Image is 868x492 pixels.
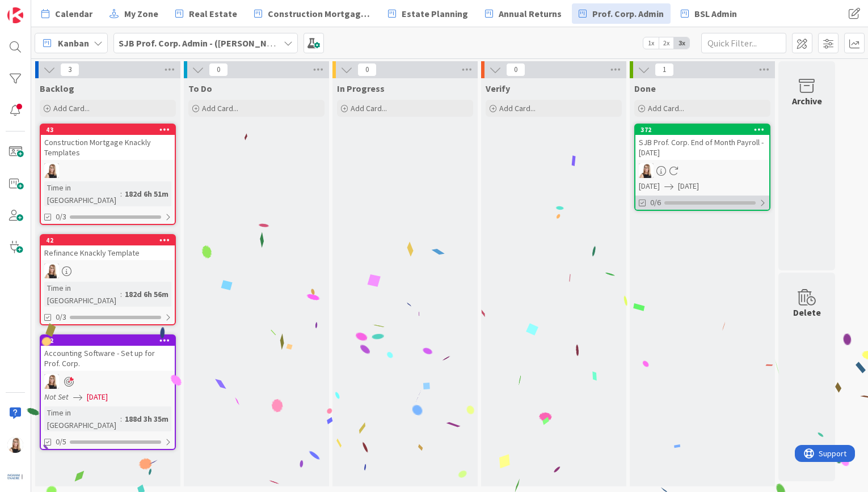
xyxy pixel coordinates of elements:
[168,3,244,24] a: Real Estate
[58,36,89,50] span: Kanban
[119,37,377,49] b: SJB Prof. Corp. Admin - ([PERSON_NAME] and [PERSON_NAME])
[506,63,525,77] span: 0
[499,7,562,20] span: Annual Returns
[40,234,176,325] a: 42Refinance Knackly TemplateDBTime in [GEOGRAPHIC_DATA]:182d 6h 56m0/3
[268,7,371,20] span: Construction Mortgages - Draws
[357,63,377,77] span: 0
[40,83,74,94] span: Backlog
[35,3,99,24] a: Calendar
[55,7,92,20] span: Calendar
[41,336,175,371] div: 32Accounting Software - Set up for Prof. Corp.
[87,391,108,403] span: [DATE]
[44,282,120,307] div: Time in [GEOGRAPHIC_DATA]
[41,346,175,371] div: Accounting Software - Set up for Prof. Corp.
[44,163,59,178] img: DB
[41,125,175,160] div: 43Construction Mortgage Knackly Templates
[189,7,237,20] span: Real Estate
[7,7,23,23] img: Visit kanbanzone.com
[499,103,536,113] span: Add Card...
[120,188,122,200] span: :
[486,83,510,94] span: Verify
[56,436,66,448] span: 0/5
[381,3,475,24] a: Estate Planning
[44,264,59,278] img: DB
[478,3,568,24] a: Annual Returns
[351,103,387,113] span: Add Card...
[639,163,654,178] img: DB
[122,288,171,300] div: 182d 6h 56m
[56,311,66,323] span: 0/3
[44,392,69,402] i: Not Set
[792,94,822,108] div: Archive
[678,180,699,192] span: [DATE]
[648,103,684,113] span: Add Card...
[41,125,175,135] div: 43
[46,126,175,134] div: 43
[44,406,120,431] div: Time in [GEOGRAPHIC_DATA]
[694,7,737,20] span: BSL Admin
[674,3,744,24] a: BSL Admin
[60,63,79,77] span: 3
[635,125,769,135] div: 372
[572,3,671,24] a: Prof. Corp. Admin
[634,83,656,94] span: Done
[655,63,674,77] span: 1
[209,63,228,77] span: 0
[40,334,176,450] a: 32Accounting Software - Set up for Prof. Corp.DBNot Set[DATE]Time in [GEOGRAPHIC_DATA]:188d 3h 35...
[44,374,59,389] img: DB
[701,33,786,53] input: Quick Filter...
[634,124,770,211] a: 372SJB Prof. Corp. End of Month Payroll - [DATE]DB[DATE][DATE]0/6
[592,7,664,20] span: Prof. Corp. Admin
[41,264,175,278] div: DB
[41,135,175,160] div: Construction Mortgage Knackly Templates
[793,306,821,319] div: Delete
[41,235,175,260] div: 42Refinance Knackly Template
[122,413,171,425] div: 188d 3h 35m
[120,288,122,300] span: :
[44,181,120,206] div: Time in [GEOGRAPHIC_DATA]
[40,124,176,225] a: 43Construction Mortgage Knackly TemplatesDBTime in [GEOGRAPHIC_DATA]:182d 6h 51m0/3
[56,211,66,223] span: 0/3
[41,163,175,178] div: DB
[124,7,158,20] span: My Zone
[7,469,23,485] img: avatar
[122,188,171,200] div: 182d 6h 51m
[247,3,378,24] a: Construction Mortgages - Draws
[41,374,175,389] div: DB
[635,135,769,160] div: SJB Prof. Corp. End of Month Payroll - [DATE]
[188,83,212,94] span: To Do
[402,7,468,20] span: Estate Planning
[41,235,175,245] div: 42
[46,236,175,244] div: 42
[641,126,769,134] div: 372
[674,37,689,49] span: 3x
[635,163,769,178] div: DB
[120,413,122,425] span: :
[639,180,660,192] span: [DATE]
[643,37,659,49] span: 1x
[650,197,661,209] span: 0/6
[7,437,23,453] img: DB
[24,2,52,15] span: Support
[635,125,769,160] div: 372SJB Prof. Corp. End of Month Payroll - [DATE]
[103,3,165,24] a: My Zone
[41,245,175,260] div: Refinance Knackly Template
[202,103,238,113] span: Add Card...
[41,336,175,346] div: 32
[337,83,385,94] span: In Progress
[53,103,90,113] span: Add Card...
[659,37,674,49] span: 2x
[46,337,175,345] div: 32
